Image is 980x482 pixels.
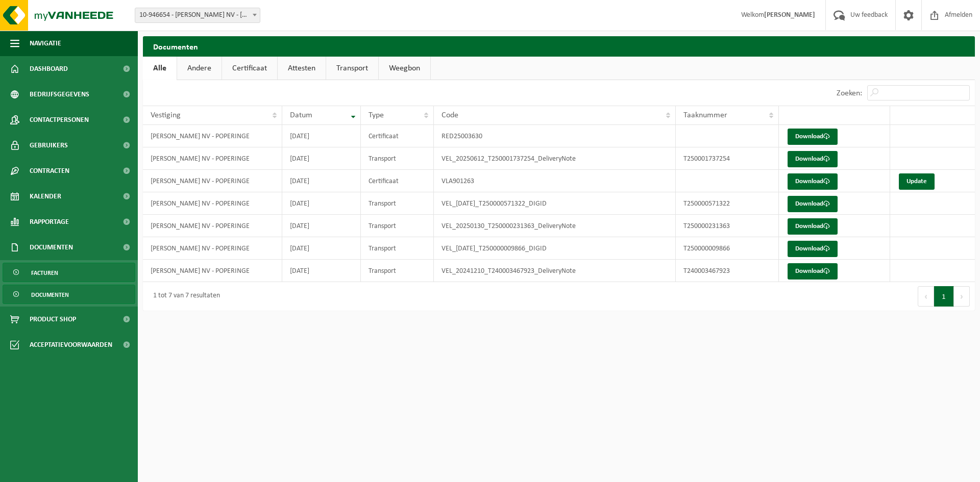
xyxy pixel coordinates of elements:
a: Download [788,218,838,235]
span: Kalender [30,184,61,209]
a: Documenten [3,285,135,304]
span: Vestiging [151,111,181,119]
td: [DATE] [282,237,361,260]
span: 10-946654 - BOONE NV - POPERINGE [135,8,260,23]
button: 1 [934,286,954,307]
td: T250001737254 [676,147,779,170]
label: Zoeken: [837,89,862,97]
span: Taaknummer [683,111,727,119]
a: Update [899,173,935,190]
span: Product Shop [30,307,76,332]
td: [PERSON_NAME] NV - POPERINGE [143,192,282,215]
td: RED25003630 [434,125,676,147]
a: Download [788,196,838,212]
span: Documenten [31,285,69,305]
a: Download [788,151,838,167]
div: 1 tot 7 van 7 resultaten [148,287,220,306]
a: Alle [143,57,177,80]
span: Documenten [30,235,73,260]
a: Download [788,129,838,145]
button: Next [954,286,970,307]
td: VEL_20250130_T250000231363_DeliveryNote [434,215,676,237]
span: Contracten [30,158,69,184]
span: 10-946654 - BOONE NV - POPERINGE [135,8,260,22]
td: Transport [361,237,434,260]
span: Type [369,111,384,119]
a: Download [788,173,838,190]
a: Download [788,263,838,280]
td: [PERSON_NAME] NV - POPERINGE [143,237,282,260]
td: VEL_20241210_T240003467923_DeliveryNote [434,260,676,282]
td: [DATE] [282,260,361,282]
span: Dashboard [30,56,68,82]
td: VEL_20250612_T250001737254_DeliveryNote [434,147,676,170]
span: Gebruikers [30,133,68,158]
a: Attesten [278,57,326,80]
td: VEL_[DATE]_T250000009866_DIGID [434,237,676,260]
td: T250000571322 [676,192,779,215]
td: [DATE] [282,215,361,237]
td: [PERSON_NAME] NV - POPERINGE [143,125,282,147]
span: Navigatie [30,31,61,56]
td: VEL_[DATE]_T250000571322_DIGID [434,192,676,215]
td: Certificaat [361,125,434,147]
a: Weegbon [379,57,430,80]
td: Transport [361,192,434,215]
a: Facturen [3,263,135,282]
td: [DATE] [282,192,361,215]
td: [DATE] [282,147,361,170]
a: Download [788,241,838,257]
td: Transport [361,260,434,282]
a: Andere [177,57,222,80]
span: Facturen [31,263,58,283]
td: Transport [361,147,434,170]
td: Transport [361,215,434,237]
span: Code [442,111,458,119]
td: T250000231363 [676,215,779,237]
td: T240003467923 [676,260,779,282]
td: [DATE] [282,170,361,192]
td: [PERSON_NAME] NV - POPERINGE [143,170,282,192]
span: Rapportage [30,209,69,235]
td: VLA901263 [434,170,676,192]
button: Previous [918,286,934,307]
td: [PERSON_NAME] NV - POPERINGE [143,260,282,282]
td: [DATE] [282,125,361,147]
td: [PERSON_NAME] NV - POPERINGE [143,147,282,170]
span: Contactpersonen [30,107,89,133]
td: T250000009866 [676,237,779,260]
a: Transport [326,57,378,80]
td: [PERSON_NAME] NV - POPERINGE [143,215,282,237]
span: Bedrijfsgegevens [30,82,89,107]
strong: [PERSON_NAME] [764,11,815,19]
span: Acceptatievoorwaarden [30,332,112,358]
span: Datum [290,111,312,119]
td: Certificaat [361,170,434,192]
h2: Documenten [143,36,975,56]
a: Certificaat [222,57,277,80]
